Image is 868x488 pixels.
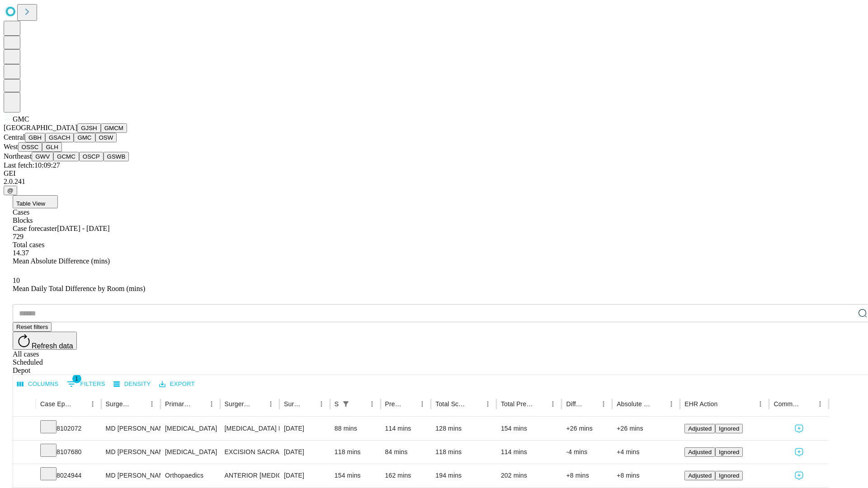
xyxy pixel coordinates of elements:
button: Expand [18,445,31,460]
span: 10 [13,277,20,284]
div: Comments [774,400,800,408]
div: [DATE] [284,464,325,487]
button: @ [4,186,17,195]
span: Reset filters [16,324,48,330]
button: Menu [547,398,559,410]
button: Menu [315,398,328,410]
button: GSACH [45,133,74,142]
div: 114 mins [385,417,427,440]
div: 114 mins [501,441,557,464]
div: MD [PERSON_NAME] Jr [PERSON_NAME] C Md [106,464,156,487]
div: [DATE] [284,441,325,464]
button: Sort [353,398,366,410]
button: Table View [13,195,58,208]
button: Adjusted [684,471,715,480]
div: 154 mins [501,417,557,440]
button: GSWB [104,152,129,161]
span: Refresh data [32,342,73,350]
div: 1 active filter [340,398,352,410]
div: Scheduled In Room Duration [335,400,339,408]
div: 8107680 [40,441,97,464]
button: Sort [718,398,731,410]
button: Sort [585,398,597,410]
div: 84 mins [385,441,427,464]
button: Sort [193,398,205,410]
button: Menu [366,398,378,410]
button: Expand [18,421,31,437]
span: Total cases [13,241,44,249]
button: Sort [302,398,315,410]
button: Sort [252,398,264,410]
span: Ignored [719,425,739,432]
button: Select columns [15,377,61,391]
button: Sort [74,398,86,410]
button: Menu [264,398,277,410]
div: [MEDICAL_DATA] [165,441,215,464]
div: 8024944 [40,464,97,487]
span: Ignored [719,449,739,455]
div: Orthopaedics [165,464,215,487]
button: Ignored [715,471,743,480]
button: Menu [597,398,610,410]
div: 8102072 [40,417,97,440]
div: GEI [4,169,864,178]
span: 729 [13,233,24,240]
button: Ignored [715,424,743,433]
div: Case Epic Id [40,400,73,408]
button: Adjusted [684,447,715,457]
div: 88 mins [335,417,376,440]
div: [MEDICAL_DATA] [165,417,215,440]
div: 202 mins [501,464,557,487]
button: GBH [25,133,45,142]
button: GLH [42,142,61,152]
div: 128 mins [435,417,492,440]
span: 1 [72,374,81,383]
div: +26 mins [617,417,675,440]
button: GCMC [53,152,79,161]
div: +26 mins [566,417,608,440]
span: Mean Absolute Difference (mins) [13,257,110,265]
button: OSW [95,133,117,142]
div: +8 mins [566,464,608,487]
button: GMC [74,133,95,142]
button: Menu [481,398,494,410]
span: Adjusted [688,449,712,455]
div: +4 mins [617,441,675,464]
span: Table View [16,200,45,207]
span: Adjusted [688,425,712,432]
div: Predicted In Room Duration [385,400,403,408]
button: Sort [534,398,547,410]
div: MD [PERSON_NAME] [PERSON_NAME] Md [106,417,156,440]
div: Total Predicted Duration [501,400,533,408]
div: 194 mins [435,464,492,487]
span: Last fetch: 10:09:27 [4,161,60,169]
span: Central [4,133,25,141]
span: [DATE] - [DATE] [57,225,109,232]
button: Menu [754,398,767,410]
span: Case forecaster [13,225,57,232]
div: 118 mins [435,441,492,464]
button: Show filters [65,377,108,391]
button: Reset filters [13,322,52,332]
div: +8 mins [617,464,675,487]
div: [MEDICAL_DATA] DIAGNOSTIC [225,417,275,440]
button: Ignored [715,447,743,457]
div: 154 mins [335,464,376,487]
div: Surgery Date [284,400,302,408]
button: GMCM [101,123,127,133]
div: [DATE] [284,417,325,440]
div: EHR Action [684,400,717,408]
div: -4 mins [566,441,608,464]
button: Show filters [340,398,352,410]
div: MD [PERSON_NAME] [PERSON_NAME] Md [106,441,156,464]
div: ANTERIOR [MEDICAL_DATA] TOTAL HIP [225,464,275,487]
button: Density [111,377,153,391]
button: Menu [86,398,99,410]
div: Surgeon Name [106,400,132,408]
button: Refresh data [13,332,77,350]
span: @ [7,187,14,194]
button: GWV [32,152,53,161]
button: Expand [18,468,31,484]
div: 118 mins [335,441,376,464]
button: Sort [801,398,814,410]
